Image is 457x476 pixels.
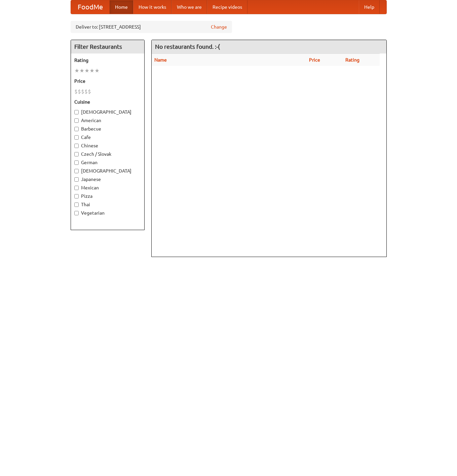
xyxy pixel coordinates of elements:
[94,67,100,74] li: ★
[74,151,141,157] label: Czech / Slovak
[74,186,79,190] input: Mexican
[74,109,141,115] label: [DEMOGRAPHIC_DATA]
[81,88,84,95] li: $
[74,144,79,148] input: Chinese
[71,40,144,53] h4: Filter Restaurants
[74,184,141,191] label: Mexican
[74,135,79,140] input: Cafe
[84,67,89,74] li: ★
[74,211,79,215] input: Vegetarian
[172,0,207,14] a: Who we are
[133,0,172,14] a: How it works
[74,152,79,156] input: Czech / Slovak
[74,203,79,207] input: Thai
[74,88,78,95] li: $
[74,57,141,64] h5: Rating
[74,177,79,182] input: Japanese
[345,57,359,63] a: Rating
[211,24,227,30] a: Change
[74,118,79,123] input: American
[74,194,79,198] input: Pizza
[207,0,247,14] a: Recipe videos
[74,110,79,114] input: [DEMOGRAPHIC_DATA]
[74,169,79,173] input: [DEMOGRAPHIC_DATA]
[74,168,141,174] label: [DEMOGRAPHIC_DATA]
[74,142,141,149] label: Chinese
[74,99,141,105] h5: Cuisine
[74,134,141,141] label: Cafe
[74,127,79,131] input: Barbecue
[79,67,84,74] li: ★
[155,43,220,50] ng-pluralize: No restaurants found. :-(
[74,210,141,216] label: Vegetarian
[74,117,141,124] label: American
[154,57,167,63] a: Name
[89,67,94,74] li: ★
[74,125,141,132] label: Barbecue
[110,0,133,14] a: Home
[359,0,380,14] a: Help
[74,160,79,165] input: German
[74,193,141,199] label: Pizza
[74,159,141,166] label: German
[74,201,141,208] label: Thai
[74,176,141,183] label: Japanese
[309,57,320,63] a: Price
[71,21,232,33] div: Deliver to: [STREET_ADDRESS]
[74,67,79,74] li: ★
[71,0,110,14] a: FoodMe
[74,78,141,84] h5: Price
[88,88,91,95] li: $
[78,88,81,95] li: $
[84,88,88,95] li: $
